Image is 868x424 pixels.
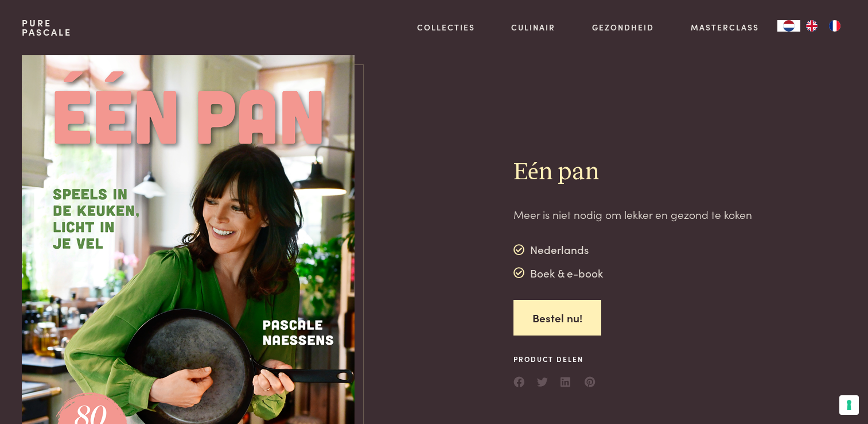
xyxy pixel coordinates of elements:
div: Boek & e-book [513,264,604,282]
div: Language [777,20,800,32]
div: Nederlands [513,241,604,259]
h2: Eén pan [513,157,752,188]
a: NL [777,20,800,32]
span: Product delen [513,354,596,364]
a: Gezondheid [592,21,654,33]
a: Masterclass [691,21,759,33]
a: Culinair [511,21,555,33]
a: Collecties [417,21,475,33]
ul: Language list [800,20,846,32]
a: FR [823,20,846,32]
a: Bestel nu! [513,300,601,336]
a: PurePascale [22,18,72,37]
button: Uw voorkeuren voor toestemming voor trackingtechnologieën [839,395,859,415]
a: EN [800,20,823,32]
p: Meer is niet nodig om lekker en gezond te koken [513,206,752,223]
aside: Language selected: Nederlands [777,20,846,32]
